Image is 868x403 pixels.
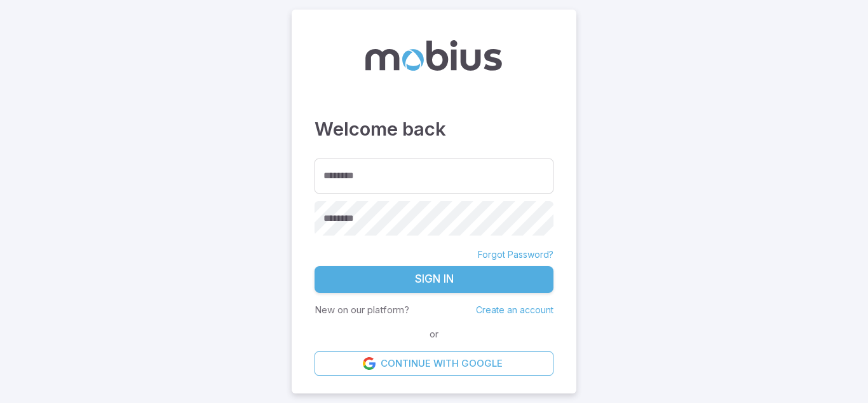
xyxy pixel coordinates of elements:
p: New on our platform? [315,303,409,317]
h3: Welcome back [315,115,553,143]
a: Forgot Password? [478,248,553,261]
span: or [426,327,442,341]
button: Sign In [315,266,553,293]
a: Create an account [476,304,553,315]
a: Continue with Google [315,351,553,376]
